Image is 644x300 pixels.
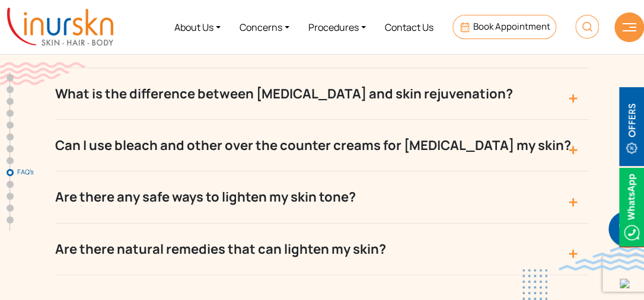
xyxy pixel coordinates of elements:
[473,20,550,33] span: Book Appointment
[55,171,589,223] button: Are there any safe ways to lighten my skin tone?
[7,169,14,176] a: FAQ’s
[622,23,636,31] img: hamLine.svg
[299,5,375,49] a: Procedures
[7,8,113,46] img: inurskn-logo
[17,168,76,175] span: FAQ’s
[375,5,443,49] a: Contact Us
[230,5,299,49] a: Concerns
[55,68,589,120] button: What is the difference between [MEDICAL_DATA] and skin rejuvenation?
[55,120,589,171] button: Can I use bleach and other over the counter creams for [MEDICAL_DATA] my skin?
[619,200,644,213] a: Whatsappicon
[575,15,599,39] img: HeaderSearch
[55,224,589,275] button: Are there natural remedies that can lighten my skin?
[619,168,644,247] img: Whatsappicon
[165,5,230,49] a: About Us
[559,247,644,270] img: bluewave
[619,87,644,166] img: offerBt
[620,279,629,288] img: up-blue-arrow.svg
[452,15,556,39] a: Book Appointment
